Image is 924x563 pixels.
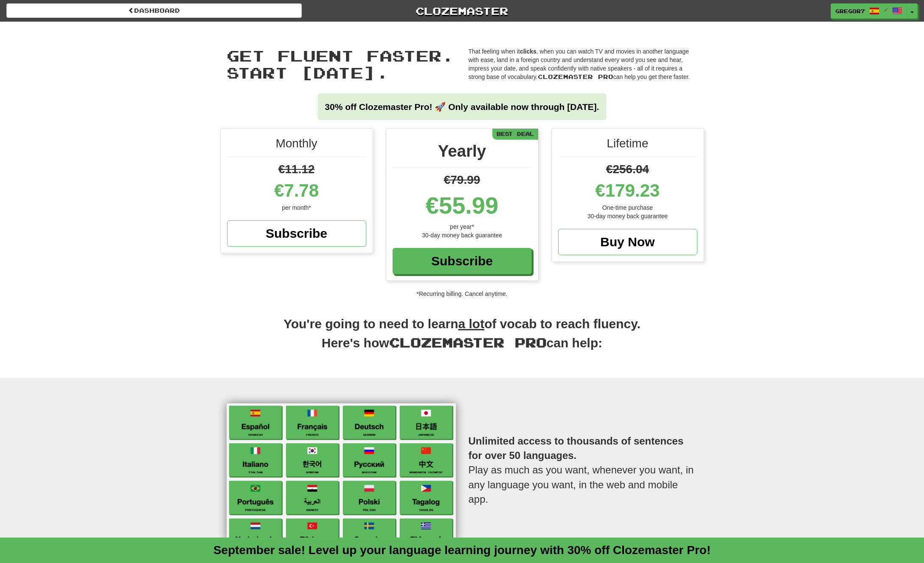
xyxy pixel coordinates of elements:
span: €11.12 [278,163,315,176]
p: That feeling when it , when you can watch TV and movies in another language with ease, land in a ... [469,47,698,81]
div: Lifetime [558,135,697,157]
div: 30-day money back guarantee [558,212,697,220]
div: €7.78 [227,178,366,203]
span: Clozemaster Pro [538,73,613,80]
strong: Unlimited access to thousands of sentences for over 50 languages. [469,435,684,461]
span: gregor7 [835,7,865,15]
div: Yearly [393,139,532,167]
span: Get fluent faster. Start [DATE]. [227,46,454,82]
img: languages-list.png [227,403,456,541]
span: €256.04 [606,163,649,176]
div: per month* [227,203,366,212]
a: September sale! Level up your language learning journey with 30% off Clozemaster Pro! [213,543,711,557]
div: Monthly [227,135,366,157]
span: / [884,7,888,13]
h2: You're going to need to learn of vocab to reach fluency. Here's how can help: [220,315,704,361]
span: €79.99 [444,173,480,186]
a: Buy Now [558,229,697,255]
strong: clicks [520,48,536,55]
a: Subscribe [393,248,532,274]
a: Subscribe [227,220,366,247]
div: per year* [393,222,532,231]
div: €55.99 [393,189,532,222]
u: a lot [458,317,485,331]
p: Play as much as you want, whenever you want, in any language you want, in the web and mobile app. [469,417,698,524]
a: Dashboard [6,3,302,18]
div: 30-day money back guarantee [393,231,532,239]
div: Best Deal [492,129,538,139]
div: €179.23 [558,178,697,203]
div: One-time purchase [558,203,697,212]
span: Clozemaster Pro [389,335,547,350]
a: Clozemaster [315,3,610,18]
strong: 30% off Clozemaster Pro! 🚀 Only available now through [DATE]. [325,102,599,112]
a: gregor7 / [831,3,907,19]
